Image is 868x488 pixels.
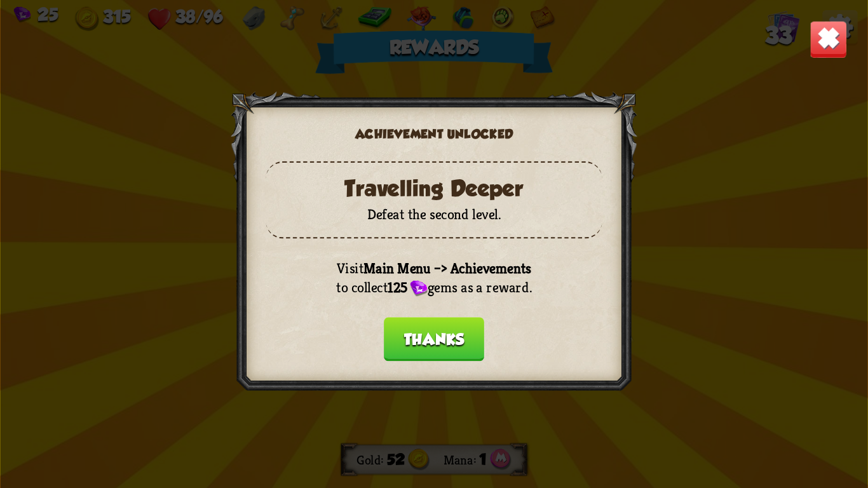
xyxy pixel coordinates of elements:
[384,317,484,361] button: Thanks
[266,205,602,224] p: Defeat the second level.
[266,126,602,140] h3: Achievement unlocked
[388,278,408,296] b: 125
[266,259,602,297] p: Visit to collect gems as a reward.
[810,20,848,58] img: Close_Button.png
[266,176,602,201] h2: Travelling Deeper
[363,260,531,278] b: Main Menu –> Achievements
[410,280,427,297] img: Gem.png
